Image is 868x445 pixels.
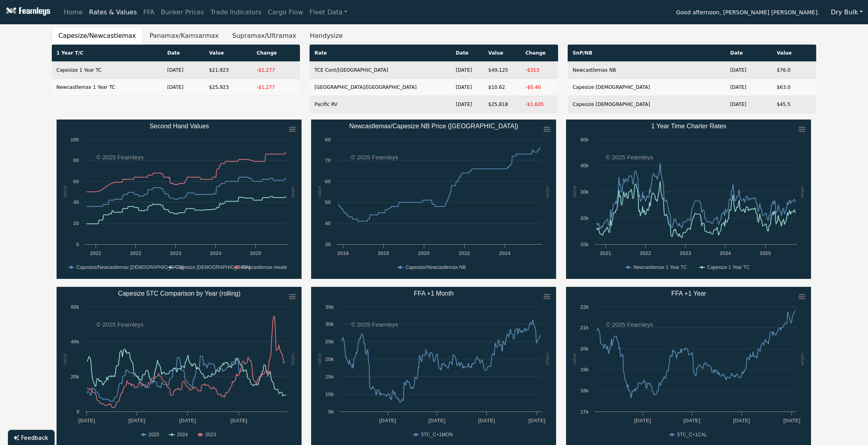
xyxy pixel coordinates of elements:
[672,290,707,297] text: FFA +1 Year
[118,290,241,297] text: Capesize 5TC Comparison by Year (rolling)
[800,186,806,198] text: value
[310,79,451,96] td: [GEOGRAPHIC_DATA]/[GEOGRAPHIC_DATA]
[316,353,322,365] text: value
[429,418,445,423] text: [DATE]
[378,250,389,256] text: 2018
[71,304,79,310] text: 60k
[325,199,331,205] text: 50
[204,45,252,62] th: Value
[545,353,551,365] text: value
[484,62,521,79] td: $49,125
[772,79,817,96] td: $63.0
[57,120,302,279] svg: Second Hand Values
[311,120,556,279] svg: Newcastlemax/Capesize NB Price (China)
[826,5,868,20] button: Dry Bulk
[252,62,300,79] td: -$1,277
[70,137,78,143] text: 100
[265,4,306,20] a: Cargo Flow
[521,96,558,113] td: -$1,605
[580,215,589,221] text: 20k
[421,432,453,437] text: 5TC_C+1MON
[484,45,521,62] th: Value
[772,62,817,79] td: $76.0
[725,62,772,79] td: [DATE]
[325,339,334,345] text: 25k
[451,79,484,96] td: [DATE]
[772,45,817,62] th: Value
[733,418,750,423] text: [DATE]
[61,4,86,20] a: Home
[580,325,589,331] text: 21k
[580,304,589,310] text: 22k
[459,250,470,256] text: 2022
[680,250,691,256] text: 2023
[568,62,725,79] td: Newcastlemax NB
[580,189,589,195] text: 30k
[252,79,300,96] td: -$1,277
[725,45,772,62] th: Date
[414,290,454,297] text: FFA +1 Month
[651,123,727,129] text: 1 Year Time Charter Rates
[725,96,772,113] td: [DATE]
[707,265,750,270] text: Capesize 1 Year TC
[163,62,204,79] td: [DATE]
[571,186,577,198] text: value
[351,321,398,328] text: © 2025 Fearnleys
[580,241,589,247] text: 10k
[250,250,261,256] text: 2025
[677,432,707,437] text: 5TC_C+1CAL
[73,220,78,226] text: 20
[784,418,800,423] text: [DATE]
[52,62,163,79] td: Capesize 1 Year TC
[571,353,577,365] text: value
[325,304,334,310] text: 35k
[303,27,350,44] button: Handysize
[484,96,521,113] td: $25,818
[4,7,50,17] img: Fearnleys Logo
[76,409,79,415] text: 0
[204,62,252,79] td: $21,923
[800,353,806,365] text: value
[580,346,589,352] text: 20k
[325,391,334,397] text: 10k
[52,79,163,96] td: Newcastlemax 1 Year TC
[52,27,143,44] button: Capesize/Newcastlemax
[225,27,303,44] button: Supramax/Ultramax
[290,186,296,198] text: value
[73,199,78,205] text: 40
[606,321,653,328] text: © 2025 Fearnleys
[451,96,484,113] td: [DATE]
[163,45,204,62] th: Date
[580,388,589,394] text: 18k
[760,250,771,256] text: 2025
[310,96,451,113] td: Pacific RV
[179,418,196,423] text: [DATE]
[73,178,78,184] text: 60
[310,62,451,79] td: TCE Cont/[GEOGRAPHIC_DATA]
[684,418,700,423] text: [DATE]
[61,186,67,198] text: value
[606,154,653,161] text: © 2025 Fearnleys
[61,353,67,365] text: value
[380,418,396,423] text: [DATE]
[130,250,141,256] text: 2022
[325,321,334,327] text: 30k
[568,96,725,113] td: Capesize [DEMOGRAPHIC_DATA]
[149,123,209,129] text: Second Hand Values
[521,45,558,62] th: Change
[720,250,731,256] text: 2024
[76,265,184,270] text: Capesize/Newcastlemax [DEMOGRAPHIC_DATA]
[96,321,144,328] text: © 2025 Fearnleys
[451,45,484,62] th: Date
[499,250,511,256] text: 2024
[633,265,687,270] text: Newcastlemax 1 Year TC
[325,374,334,380] text: 15k
[157,4,207,20] a: Bunker Prices
[207,4,265,20] a: Trade Indicators
[71,374,79,380] text: 20k
[73,157,78,163] text: 80
[86,4,140,20] a: Rates & Values
[177,432,188,437] text: 2024
[140,4,158,20] a: FFA
[163,79,204,96] td: [DATE]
